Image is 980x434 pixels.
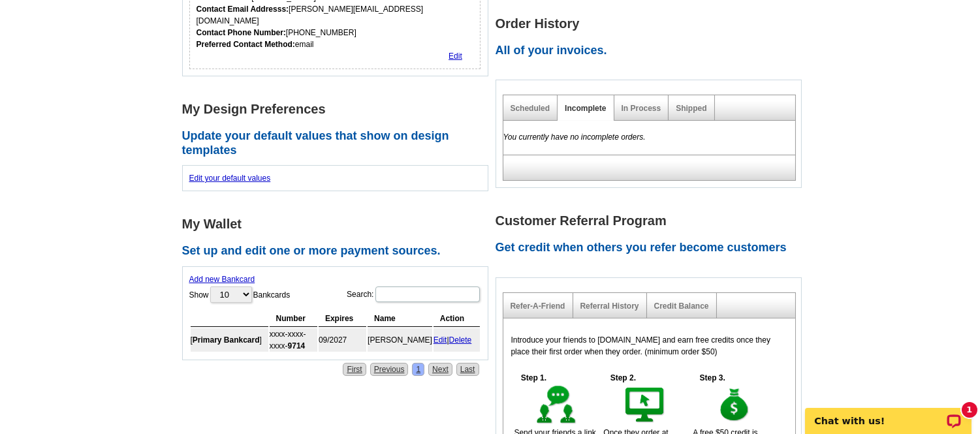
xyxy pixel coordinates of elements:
th: Action [434,311,480,327]
strong: Contact Phone Number: [197,28,286,37]
td: [ ] [191,328,268,352]
h5: Step 3. [693,372,732,384]
p: Introduce your friends to [DOMAIN_NAME] and earn free credits once they place their first order w... [511,334,787,358]
h1: Customer Referral Program [496,214,809,228]
img: step-2.gif [623,384,668,427]
h1: Order History [496,17,809,31]
h2: All of your invoices. [496,44,809,58]
a: 1 [412,363,424,376]
b: Primary Bankcard [193,335,260,345]
strong: Preferred Contact Method: [197,40,295,49]
h1: My Design Preferences [182,102,496,116]
a: Edit your default values [189,174,271,183]
a: Last [456,363,479,376]
h5: Step 2. [603,372,642,384]
h5: Step 1. [514,372,554,384]
a: Scheduled [511,104,550,113]
a: Previous [370,363,409,376]
a: Edit [449,52,462,61]
a: Next [428,363,452,376]
a: Add new Bankcard [189,275,255,284]
strong: 9714 [288,341,306,350]
th: Expires [319,311,366,327]
a: First [343,363,366,376]
iframe: LiveChat chat widget [797,393,980,434]
th: Name [368,311,432,327]
td: xxxx-xxxx-xxxx- [270,328,317,352]
td: | [434,328,480,352]
label: Show Bankcards [189,285,291,304]
th: Number [270,311,317,327]
img: step-3.gif [712,384,757,427]
a: Edit [434,335,447,345]
a: Credit Balance [654,302,709,311]
td: 09/2027 [319,328,366,352]
strong: Contact Email Addresss: [197,5,289,14]
h1: My Wallet [182,217,496,231]
h2: Get credit when others you refer become customers [496,241,809,255]
td: [PERSON_NAME] [368,328,432,352]
a: Referral History [580,302,639,311]
input: Search: [375,287,480,302]
a: Incomplete [565,104,606,113]
h2: Set up and edit one or more payment sources. [182,244,496,258]
a: In Process [622,104,661,113]
img: step-1.gif [534,384,579,427]
select: ShowBankcards [210,287,252,303]
h2: Update your default values that show on design templates [182,129,496,157]
a: Refer-A-Friend [511,302,565,311]
a: Shipped [676,104,706,113]
a: Delete [449,335,472,345]
label: Search: [347,285,481,303]
em: You currently have no incomplete orders. [503,132,646,142]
